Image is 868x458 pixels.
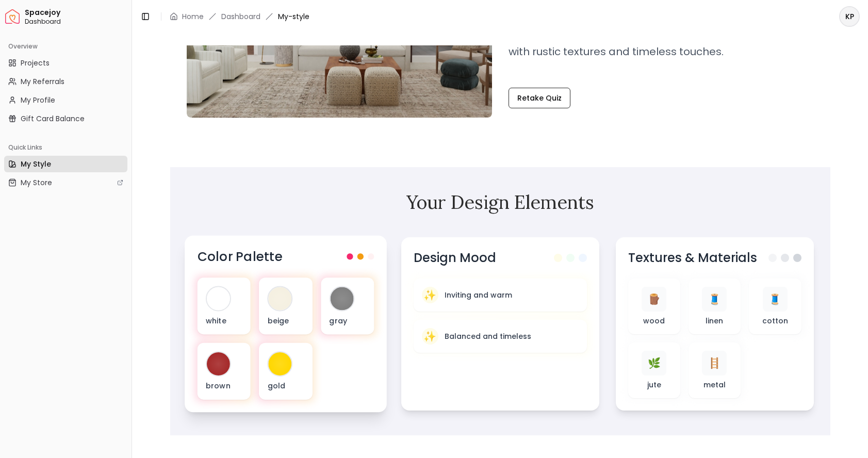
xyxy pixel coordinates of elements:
p: white [205,316,242,326]
span: Projects [21,58,50,68]
a: Gift Card Balance [4,110,127,127]
p: brown [205,381,242,391]
a: Home [182,11,204,22]
a: Retake Quiz [509,88,570,108]
h3: Textures & Materials [628,250,757,266]
p: cotton [762,316,788,326]
a: Dashboard [221,11,260,22]
span: My Store [21,177,52,188]
span: My Style [21,159,51,169]
p: beige [267,316,304,326]
p: jute [647,380,661,390]
div: Quick Links [4,139,127,156]
a: Projects [4,55,127,71]
span: 🪜 [708,356,721,370]
button: KP [839,6,860,27]
h2: Your Design Elements [187,192,814,212]
span: Spacejoy [25,8,127,18]
span: KP [840,7,859,26]
span: ✨ [423,329,436,343]
span: My Referrals [21,76,64,87]
p: gold [267,381,304,391]
p: metal [703,380,726,390]
span: ✨ [423,288,436,302]
a: My Profile [4,92,127,108]
img: Spacejoy Logo [5,9,20,24]
span: My Profile [21,95,55,105]
p: Balanced and timeless [445,331,531,341]
p: wood [643,316,665,326]
a: My Referrals [4,73,127,90]
p: Inviting and warm [445,290,512,300]
span: Dashboard [25,18,127,26]
span: 🧵 [768,292,781,306]
span: Gift Card Balance [21,113,85,124]
span: 🌿 [648,356,661,370]
a: My Store [4,174,127,191]
p: linen [706,316,723,326]
nav: breadcrumb [170,11,309,22]
h3: Color Palette [197,248,282,265]
span: 🪵 [648,292,661,306]
p: gray [329,316,366,326]
span: 🧵 [708,292,721,306]
div: Overview [4,38,127,55]
a: My Style [4,156,127,172]
h3: Design Mood [414,250,496,266]
a: Spacejoy [5,9,20,24]
span: My-style [278,11,309,22]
